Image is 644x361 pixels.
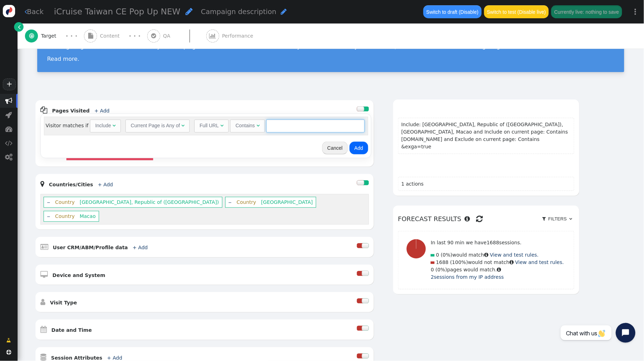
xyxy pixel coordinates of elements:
span:  [497,267,501,272]
span:  [88,33,93,39]
div: Current Page is Any of [131,122,180,129]
b: User CRM/ABM/Profile data [53,245,128,250]
span: Country [52,199,78,205]
span: (0%) [441,252,453,258]
a: + Add [107,355,122,361]
span:  [5,125,12,133]
div: · · · [129,31,141,41]
span:  [464,216,470,222]
span: Country [52,213,78,219]
a: ⋮ [627,1,644,22]
span: 1688 [436,259,449,265]
a: 2sessions from my IP address [431,274,504,280]
b: Date and Time [51,327,92,333]
span:  [40,354,46,361]
button: Cancel [322,142,348,154]
span:  [5,97,12,104]
span:  [7,337,11,344]
span: Performance [222,32,256,40]
span: 2 [431,274,434,280]
span: [GEOGRAPHIC_DATA] [261,199,313,205]
div: Contains [235,122,255,129]
span: 0 [436,252,439,258]
a:  Pages Visited + Add [40,108,121,114]
span: 1 actions [401,181,424,187]
span:  [570,217,572,221]
a:  Device and System [40,272,117,278]
span:  [6,111,12,118]
a: Read more. [47,56,79,62]
span:  [18,23,21,31]
a: + Add [132,245,148,250]
b: Device and System [52,272,105,278]
span:  [181,123,184,128]
a:  Target · · · [25,24,84,49]
h6: Presenting [398,164,574,173]
a:  Countries/Cities + Add [40,182,124,187]
a:  QA [147,24,206,49]
button: Currently live: nothing to save [551,5,622,18]
a:  User CRM/ABM/Profile data + Add [40,245,159,250]
img: logo-icon.svg [3,5,15,17]
button: Switch to test (Disable live) [484,5,549,18]
a: Back [25,7,44,17]
span:  [112,123,116,128]
span: 0 [431,267,434,272]
span:  [509,260,514,265]
span: QA [163,32,173,40]
div: would match would not match pages would match. [431,234,564,286]
span: [GEOGRAPHIC_DATA], Republic of ([GEOGRAPHIC_DATA]) [80,199,219,205]
span: (100%) [450,259,468,265]
a:  Content · · · [84,24,147,49]
span: Content [100,32,123,40]
a: View and test rules. [515,259,564,265]
a:  Session Attributes + Add [40,355,134,361]
span:  [186,7,193,15]
span:  [40,180,44,187]
div: · · · [66,31,77,41]
span: (0%) [436,267,447,272]
h6: Your campaign is targeting [398,104,574,114]
div: Include [95,122,111,129]
button: Add [350,142,368,154]
section: Include: [GEOGRAPHIC_DATA], Republic of ([GEOGRAPHIC_DATA]), [GEOGRAPHIC_DATA], Macao and Include... [398,118,574,154]
span:  [40,243,48,250]
a: View and test rules. [490,252,539,258]
b: Pages Visited [52,108,90,114]
span: Macao [80,213,96,219]
a: + Add [98,182,113,187]
p: In last 90 min we have sessions. [431,239,564,246]
span:  [40,107,47,114]
a:  [2,334,16,347]
span:  [40,271,48,278]
span:  [40,298,45,305]
span:  [281,8,287,15]
span:  [151,33,156,39]
span: Filters [547,216,568,221]
div: Full URL [200,122,219,129]
b: Visit Type [50,300,77,305]
span:  [5,140,13,147]
h6: Forecast results [398,211,574,227]
a: ‒ [47,213,50,219]
span:  [6,350,11,355]
span:  [542,217,546,221]
span:  [5,154,13,161]
span:  [220,123,223,128]
span:  [484,252,488,257]
span: iCruise Taiwan CE Pop Up NEW [54,7,181,17]
a: ‒ [228,199,232,205]
span:  [40,326,47,333]
a:  Date and Time [40,327,103,333]
b: Countries/Cities [49,182,93,187]
span:  [29,33,34,39]
a: + [3,78,15,90]
a:  Visit Type [40,300,88,305]
span: Target [41,32,59,40]
span: Country [233,199,260,205]
a: ‒ [47,199,50,205]
span:  [476,213,483,225]
div: Visitor matches if [44,117,368,135]
span:  [256,123,260,128]
b: Session Attributes [51,355,102,361]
